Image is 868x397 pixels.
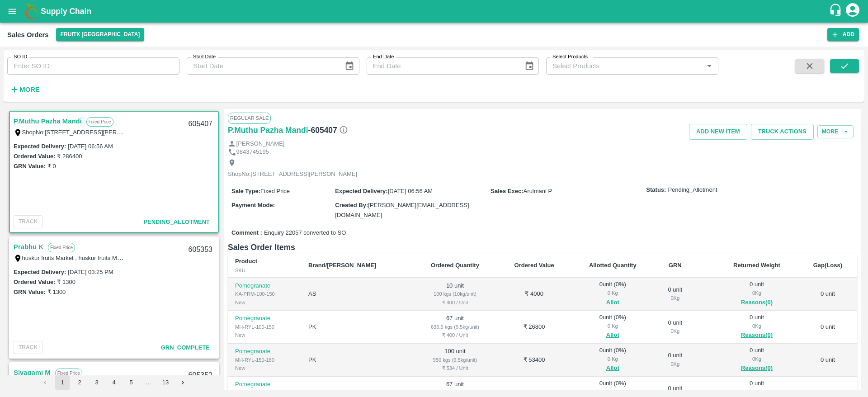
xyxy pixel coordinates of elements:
[175,375,190,390] button: Go to next page
[514,262,554,269] b: Ordered Value
[235,389,294,397] div: MH-RYL-180-220
[235,258,257,265] b: Product
[23,2,41,20] img: logo
[420,356,490,364] div: 950 kgs (9.5kg/unit)
[689,124,747,140] button: Add NEW ITEM
[183,239,218,260] div: 605353
[56,28,145,41] button: Select DC
[236,140,285,148] p: [PERSON_NAME]
[606,363,619,373] button: Allot
[431,262,479,269] b: Ordered Quantity
[722,313,791,340] div: 0 unit
[308,124,348,137] h6: - 605407
[301,344,412,377] td: PK
[817,125,854,138] button: More
[143,218,210,225] span: Pending_Allotment
[141,378,156,387] div: …
[420,389,490,397] div: 636.5 kgs (9.5kg/unit)
[14,53,27,61] label: SO ID
[47,163,56,170] label: ₹ 0
[228,170,357,179] p: ShopNo:[STREET_ADDRESS][PERSON_NAME]
[72,375,87,390] button: Go to page 2
[733,262,780,269] b: Returned Weight
[235,347,294,356] p: Pomegranate
[235,380,294,389] p: Pomegranate
[14,143,66,150] label: Expected Delivery :
[578,355,647,363] div: 0 Kg
[552,53,588,61] label: Select Products
[14,153,55,160] label: Ordered Value:
[420,331,490,339] div: ₹ 400 / Unit
[606,330,619,340] button: Allot
[228,124,308,137] a: P.Muthu Pazha Mandi
[798,311,857,344] td: 0 unit
[228,113,271,123] span: Regular Sale
[722,322,791,330] div: 0 Kg
[335,202,469,218] span: [PERSON_NAME][EMAIL_ADDRESS][DOMAIN_NAME]
[722,388,791,396] div: 0 Kg
[235,298,294,307] div: New
[228,241,857,254] h6: Sales Order Items
[14,367,51,378] a: Sivagami M
[14,269,66,275] label: Expected Delivery :
[798,344,857,377] td: 0 unit
[662,327,689,335] div: 0 Kg
[827,28,859,41] button: Add
[57,153,82,160] label: ₹ 286400
[37,375,191,390] nav: pagination navigation
[183,365,218,386] div: 605352
[722,346,791,373] div: 0 unit
[235,331,294,339] div: New
[68,143,113,150] label: [DATE] 06:56 AM
[722,289,791,297] div: 0 Kg
[14,279,55,285] label: Ordered Value:
[722,363,791,373] button: Reasons(0)
[589,262,637,269] b: Allotted Quantity
[235,323,294,331] div: MH-RYL-100-150
[497,278,571,311] td: ₹ 4000
[420,290,490,298] div: 100 kgs (10kg/unit)
[231,188,260,194] label: Sale Type :
[231,202,275,208] label: Payment Mode :
[497,344,571,377] td: ₹ 53400
[578,322,647,330] div: 0 Kg
[41,5,829,18] a: Supply Chain
[420,298,490,307] div: ₹ 400 / Unit
[813,262,842,269] b: Gap(Loss)
[161,344,210,351] span: GRN_Complete
[668,186,717,194] span: Pending_Allotment
[308,262,376,269] b: Brand/[PERSON_NAME]
[48,243,75,252] p: Fixed Price
[260,188,290,194] span: Fixed Price
[235,356,294,364] div: MH-RYL-150-180
[491,188,523,194] label: Sales Exec :
[373,53,394,61] label: End Date
[578,289,647,297] div: 0 Kg
[7,29,49,41] div: Sales Orders
[68,269,113,275] label: [DATE] 03:25 PM
[301,278,412,311] td: AS
[388,188,433,194] span: [DATE] 06:56 AM
[420,323,490,331] div: 636.5 kgs (9.5kg/unit)
[662,351,689,368] div: 0 unit
[412,311,497,344] td: 67 unit
[335,188,387,194] label: Expected Delivery :
[412,344,497,377] td: 100 unit
[47,288,66,295] label: ₹ 1300
[235,364,294,372] div: New
[341,57,358,75] button: Choose date
[22,128,151,136] label: ShopNo:[STREET_ADDRESS][PERSON_NAME]
[2,1,23,22] button: open drawer
[606,298,619,308] button: Allot
[669,262,682,269] b: GRN
[578,388,647,396] div: 0 Kg
[549,60,701,72] input: Select Products
[187,57,337,75] input: Start Date
[722,355,791,363] div: 0 Kg
[183,113,218,135] div: 605407
[578,346,647,373] div: 0 unit ( 0 %)
[420,364,490,372] div: ₹ 534 / Unit
[722,280,791,307] div: 0 unit
[751,124,814,140] button: Truck Actions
